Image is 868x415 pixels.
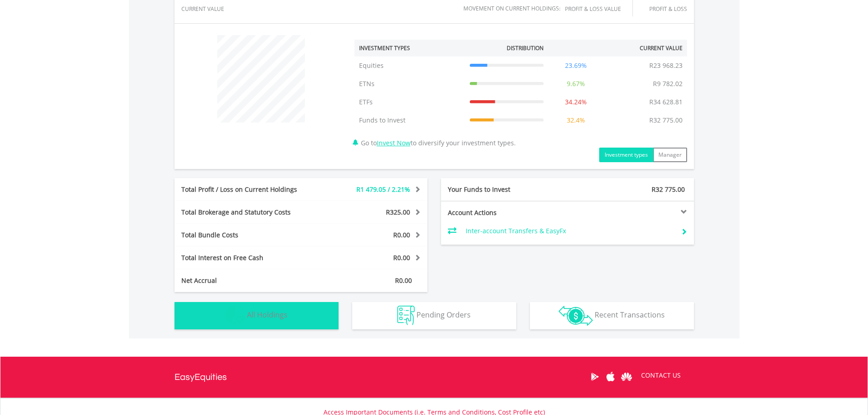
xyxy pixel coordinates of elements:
[354,56,465,75] td: Equities
[441,185,568,194] div: Your Funds to Invest
[548,75,604,93] td: 9.67%
[441,208,568,217] div: Account Actions
[175,208,322,217] div: Total Brokerage and Statutory Costs
[175,253,322,262] div: Total Interest on Free Cash
[565,6,632,12] div: Profit & Loss Value
[507,44,544,52] div: Distribution
[247,310,288,320] span: All Holdings
[395,276,412,285] span: R0.00
[645,56,687,75] td: R23 968.23
[181,6,250,12] div: CURRENT VALUE
[530,302,694,329] button: Recent Transactions
[652,185,685,194] span: R32 775.00
[393,253,410,262] span: R0.00
[397,306,415,325] img: pending_instructions-wht.png
[645,93,687,111] td: R34 628.81
[548,93,604,111] td: 34.24%
[619,363,635,391] a: Huawei
[603,363,619,391] a: Apple
[175,276,322,285] div: Net Accrual
[595,310,665,320] span: Recent Transactions
[354,111,465,129] td: Funds to Invest
[559,306,593,326] img: transactions-zar-wht.png
[635,363,687,388] a: CONTACT US
[604,40,687,56] th: Current Value
[548,56,604,75] td: 23.69%
[354,93,465,111] td: ETFs
[599,148,653,162] button: Investment types
[175,357,227,398] a: EasyEquities
[348,31,694,162] div: Go to to diversify your investment types.
[386,208,410,216] span: R325.00
[587,363,603,391] a: Google Play
[352,302,516,329] button: Pending Orders
[175,185,322,194] div: Total Profit / Loss on Current Holdings
[548,111,604,129] td: 32.4%
[356,185,410,194] span: R1 479.05 / 2.21%
[354,75,465,93] td: ETNs
[645,111,687,129] td: R32 775.00
[466,224,674,238] td: Inter-account Transfers & EasyFx
[354,40,465,56] th: Investment Types
[648,75,687,93] td: R9 782.02
[175,231,322,240] div: Total Bundle Costs
[463,5,560,11] div: Movement on Current Holdings:
[377,138,411,147] a: Invest Now
[175,302,339,329] button: All Holdings
[226,306,245,325] img: holdings-wht.png
[653,148,687,162] button: Manager
[393,231,410,239] span: R0.00
[644,6,687,12] div: Profit & Loss
[416,310,471,320] span: Pending Orders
